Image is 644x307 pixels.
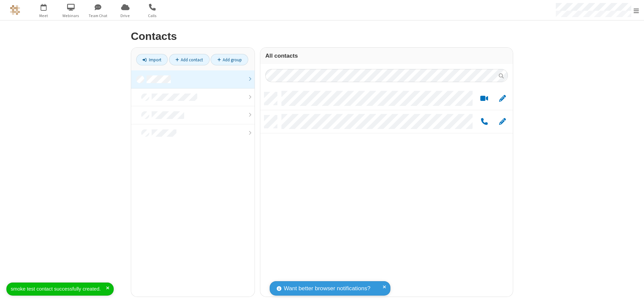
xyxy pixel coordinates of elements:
h2: Contacts [131,30,513,42]
span: Meet [31,13,56,19]
a: Import [136,54,168,65]
span: Drive [113,13,138,19]
button: Start a video meeting [478,95,491,103]
span: Team Chat [86,13,111,19]
a: Add contact [169,54,210,65]
button: Edit [496,118,509,126]
img: QA Selenium DO NOT DELETE OR CHANGE [10,5,20,15]
h3: All contacts [265,53,508,59]
a: Add group [211,54,248,65]
button: Edit [496,95,509,103]
span: Calls [140,13,165,19]
span: Want better browser notifications? [284,284,370,293]
span: Webinars [58,13,84,19]
div: grid [260,87,513,297]
button: Call by phone [478,118,491,126]
div: smoke test contact successfully created. [11,285,106,293]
